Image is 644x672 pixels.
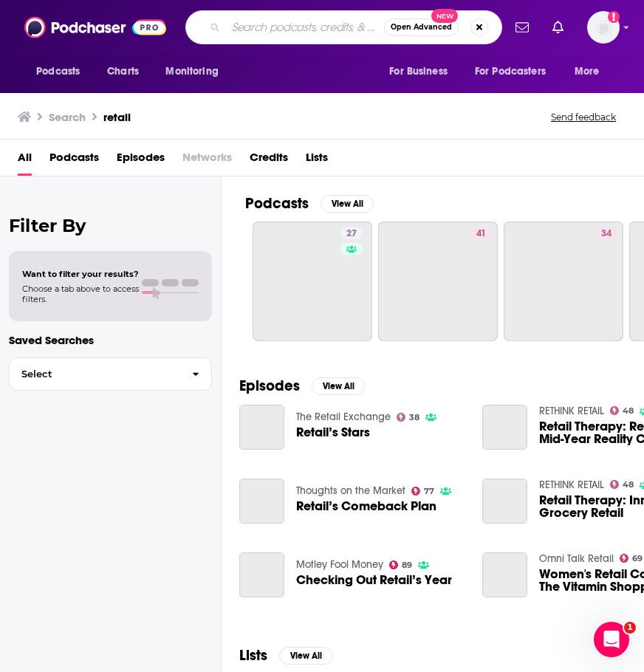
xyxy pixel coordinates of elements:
a: ListsView All [239,646,332,665]
a: Show notifications dropdown [510,15,535,40]
a: Checking Out Retail’s Year [239,552,284,597]
span: 34 [601,227,612,241]
a: Omni Talk Retail [539,552,614,565]
a: RETHINK RETAIL [539,479,604,491]
a: 34 [595,227,617,239]
a: Episodes [117,145,165,176]
h2: Podcasts [245,194,309,213]
div: Search podcasts, credits, & more... [185,10,502,44]
button: View All [312,377,365,395]
a: 41 [470,227,492,239]
a: 89 [389,560,413,569]
a: Retail’s Stars [296,426,370,439]
span: New [431,9,458,23]
span: Podcasts [36,61,80,82]
h3: retail [103,110,131,124]
span: Charts [107,61,139,82]
span: For Business [389,61,448,82]
button: View All [321,195,374,213]
a: Retail Therapy: Retail’s 2025 Mid-Year Reality Check [482,405,527,450]
a: Credits [250,145,288,176]
svg: Add a profile image [608,11,620,23]
a: 41 [378,222,498,341]
button: Send feedback [547,111,620,123]
h3: Search [49,110,86,124]
span: Choose a tab above to access filters. [22,284,139,304]
a: Retail’s Comeback Plan [239,479,284,524]
span: 89 [402,562,412,569]
a: Retail Therapy: Innovation in Grocery Retail [482,479,527,524]
h2: Filter By [9,215,212,236]
a: 27 [253,222,372,341]
span: For Podcasters [475,61,546,82]
input: Search podcasts, credits, & more... [226,16,384,39]
a: Charts [97,58,148,86]
a: 34 [504,222,623,341]
a: 27 [340,227,363,239]
span: 69 [632,555,643,562]
a: Checking Out Retail’s Year [296,574,452,586]
a: Motley Fool Money [296,558,383,571]
a: 77 [411,487,435,496]
h2: Episodes [239,377,300,395]
span: Monitoring [165,61,218,82]
span: 27 [346,227,357,241]
a: Retail’s Stars [239,405,284,450]
a: Retail’s Comeback Plan [296,500,436,512]
span: More [575,61,600,82]
span: 77 [424,488,434,495]
button: View All [279,647,332,665]
p: Saved Searches [9,333,212,347]
a: 48 [610,406,634,415]
span: 48 [623,408,634,414]
span: 48 [623,481,634,488]
a: EpisodesView All [239,377,365,395]
a: Podcasts [49,145,99,176]
span: Logged in as ABolliger [587,11,620,44]
button: open menu [465,58,567,86]
a: Thoughts on the Market [296,484,405,497]
a: 69 [620,554,643,563]
a: Lists [306,145,328,176]
button: Open AdvancedNew [384,18,459,36]
img: User Profile [587,11,620,44]
button: open menu [26,58,99,86]
span: 41 [476,227,486,241]
span: 1 [624,622,636,634]
span: 38 [409,414,419,421]
button: open menu [155,58,237,86]
a: The Retail Exchange [296,411,391,423]
button: open menu [564,58,618,86]
a: 38 [397,413,420,422]
span: Select [10,369,180,379]
span: Open Advanced [391,24,452,31]
a: RETHINK RETAIL [539,405,604,417]
img: Podchaser - Follow, Share and Rate Podcasts [24,13,166,41]
span: Want to filter your results? [22,269,139,279]
a: PodcastsView All [245,194,374,213]
button: Select [9,357,212,391]
a: 48 [610,480,634,489]
a: Show notifications dropdown [547,15,569,40]
a: Women's Retail Collective | The Vitamin Shoppe CEO Sharon Leite @ Retail Innovation Conference [482,552,527,597]
span: Networks [182,145,232,176]
a: All [18,145,32,176]
button: open menu [379,58,466,86]
button: Show profile menu [587,11,620,44]
iframe: Intercom live chat [594,622,629,657]
h2: Lists [239,646,267,665]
